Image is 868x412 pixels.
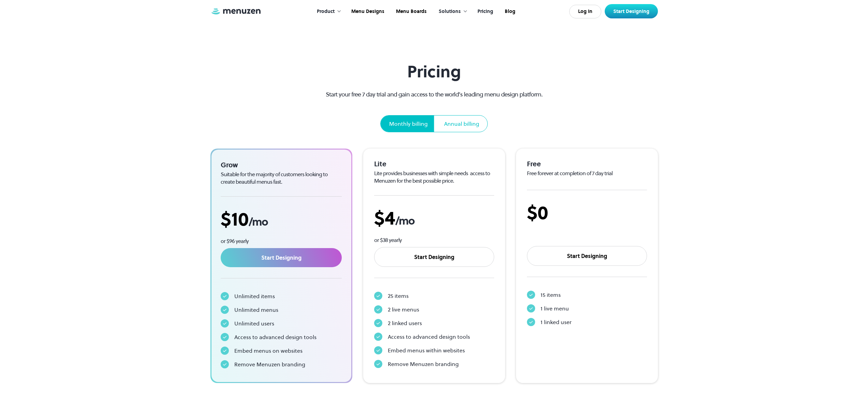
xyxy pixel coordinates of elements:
span: 10 [231,206,249,232]
a: Menu Boards [389,1,432,22]
h1: Pricing [313,62,555,81]
span: /mo [395,213,414,228]
div: Product [317,8,335,15]
div: Product [310,1,345,22]
div: 25 items [388,292,409,300]
div: Remove Menuzen branding [234,360,305,368]
span: /mo [249,214,268,229]
a: Start Designing [221,248,342,267]
div: Embed menus within websites [388,346,465,354]
div: Free [527,159,647,168]
a: Start Designing [527,246,647,266]
div: $0 [527,201,647,224]
div: Lite [374,159,494,168]
div: Embed menus on websites [234,347,303,355]
div: Free forever at completion of 7 day trial [527,170,647,177]
div: Access to advanced design tools [234,333,317,341]
div: Remove Menuzen branding [388,360,459,368]
a: Log In [569,5,601,18]
div: Grow [221,161,342,169]
div: or $38 yearly [374,236,494,244]
div: 1 linked user [541,318,572,326]
p: Start your free 7 day trial and gain access to the world’s leading menu design platform. [313,90,555,99]
div: Solutions [439,8,461,15]
div: $ [374,207,494,229]
div: Access to advanced design tools [388,333,470,341]
div: Annual billing [444,120,479,128]
div: 15 items [541,291,561,299]
div: Unlimited items [234,292,275,300]
div: 1 live menu [541,304,569,312]
div: Solutions [432,1,471,22]
a: Start Designing [374,247,494,267]
div: or $96 yearly [221,238,342,245]
div: Suitable for the majority of customers looking to create beautiful menus fast. [221,171,342,185]
div: 2 live menus [388,305,419,314]
div: Lite provides businesses with simple needs access to Menuzen for the best possible price. [374,170,494,184]
a: Menu Designs [345,1,389,22]
a: Pricing [471,1,498,22]
div: Unlimited menus [234,306,278,314]
div: 2 linked users [388,319,422,327]
a: Blog [498,1,520,22]
div: $ [221,208,342,230]
div: Monthly billing [389,120,428,128]
span: 4 [385,205,395,231]
div: Unlimited users [234,319,274,327]
a: Start Designing [605,4,658,18]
